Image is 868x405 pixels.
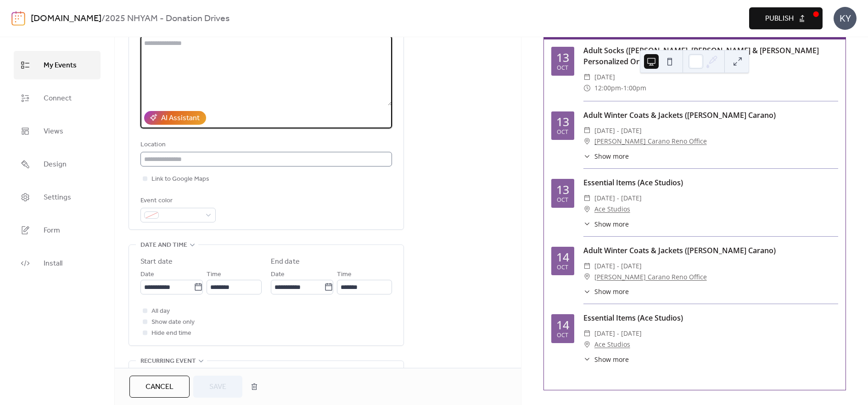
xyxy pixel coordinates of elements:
span: Cancel [146,382,174,393]
a: [PERSON_NAME] Carano Reno Office [594,272,707,283]
a: Design [14,150,101,178]
div: ​ [583,339,591,350]
div: ​ [583,272,591,283]
span: Date [140,269,154,280]
div: Essential Items (Ace Studios) [583,312,838,323]
div: Adult Winter Coats & Jackets ([PERSON_NAME] Carano) [583,245,838,256]
div: ​ [583,204,591,215]
span: Connect [44,91,72,106]
button: Cancel [129,376,190,398]
a: [DOMAIN_NAME] [31,10,101,28]
span: 12:00pm [594,83,621,94]
div: KY [834,7,857,30]
span: Settings [44,190,71,205]
span: Show date only [151,317,195,328]
span: Publish [765,13,794,24]
button: ​Show more [583,151,629,161]
button: Publish [749,7,823,29]
a: Ace Studios [594,204,630,215]
button: ​Show more [583,219,629,229]
span: Show more [594,219,629,229]
span: My Events [44,58,77,73]
span: Link to Google Maps [151,174,209,185]
div: 13 [556,184,569,195]
span: Show more [594,287,629,296]
div: 13 [556,116,569,128]
div: Oct [557,197,568,203]
span: Design [44,157,67,172]
span: Recurring event [140,356,196,367]
div: ​ [583,151,591,161]
b: / [101,10,105,28]
span: Date [271,269,285,280]
span: [DATE] - [DATE] [594,261,642,272]
div: Oct [557,65,568,71]
a: [PERSON_NAME] Carano Reno Office [594,136,707,147]
span: [DATE] - [DATE] [594,328,642,339]
div: ​ [583,328,591,339]
span: - [621,83,623,94]
span: [DATE] - [DATE] [594,125,642,136]
a: My Events [14,51,101,79]
img: logo [11,11,25,26]
span: Time [337,269,352,280]
span: Views [44,124,63,139]
button: ​Show more [583,287,629,296]
span: Form [44,223,60,238]
a: Ace Studios [594,339,630,350]
span: 1:00pm [623,83,646,94]
div: Adult Winter Coats & Jackets ([PERSON_NAME] Carano) [583,110,838,121]
div: 14 [556,319,569,331]
button: AI Assistant [144,111,206,125]
div: ​ [583,72,591,83]
span: [DATE] [594,72,615,83]
div: Essential Items (Ace Studios) [583,177,838,188]
a: Form [14,216,101,244]
div: 14 [556,251,569,263]
div: ​ [583,287,591,296]
div: Event color [140,195,214,206]
div: ​ [583,355,591,364]
div: AI Assistant [161,113,200,124]
span: Time [207,269,221,280]
div: ​ [583,193,591,204]
div: ​ [583,261,591,272]
div: Location [140,139,390,150]
span: Date and time [140,240,187,251]
div: 13 [556,52,569,63]
div: End date [271,256,300,267]
span: Show more [594,355,629,364]
a: Settings [14,183,101,211]
b: 2025 NHYAM - Donation Drives [105,10,230,28]
a: Views [14,117,101,145]
a: Connect [14,84,101,112]
button: ​Show more [583,355,629,364]
div: ​ [583,136,591,147]
div: Oct [557,333,568,338]
div: ​ [583,125,591,136]
div: ​ [583,83,591,94]
div: Adult Socks ([PERSON_NAME], [PERSON_NAME] & [PERSON_NAME] Personalized Orthodontics) [583,45,838,67]
span: All day [151,306,170,317]
div: ​ [583,219,591,229]
div: Start date [140,256,173,267]
span: [DATE] - [DATE] [594,193,642,204]
a: Install [14,249,101,277]
span: Hide end time [151,328,191,339]
span: Install [44,256,62,271]
span: Show more [594,151,629,161]
div: Oct [557,265,568,271]
div: Oct [557,129,568,135]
